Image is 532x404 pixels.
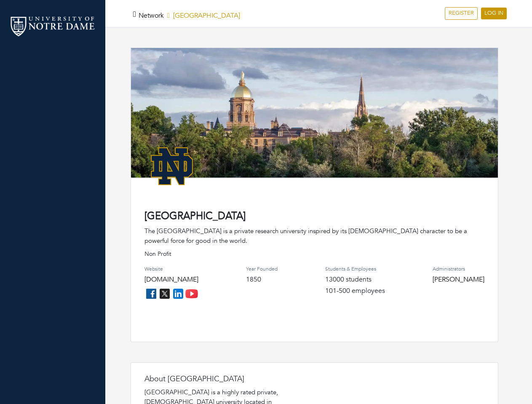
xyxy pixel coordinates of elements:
[433,266,484,272] h4: Administrators
[325,276,385,284] h4: 13000 students
[445,7,478,20] a: REGISTER
[139,12,240,20] h5: [GEOGRAPHIC_DATA]
[144,139,199,194] img: NotreDame_Logo.png
[171,287,185,300] img: linkedin_icon-84db3ca265f4ac0988026744a78baded5d6ee8239146f80404fb69c9eee6e8e7.png
[325,266,385,272] h4: Students & Employees
[144,375,313,384] h4: About [GEOGRAPHIC_DATA]
[144,275,198,284] a: [DOMAIN_NAME]
[144,250,484,258] p: Non Profit
[139,11,164,20] a: Network
[131,48,498,188] img: rare_disease_hero-1920%20copy.png
[246,266,278,272] h4: Year Founded
[158,287,171,300] img: twitter_icon-7d0bafdc4ccc1285aa2013833b377ca91d92330db209b8298ca96278571368c9.png
[144,210,484,223] h4: [GEOGRAPHIC_DATA]
[144,287,158,300] img: facebook_icon-256f8dfc8812ddc1b8eade64b8eafd8a868ed32f90a8d2bb44f507e1979dbc24.png
[246,276,278,284] h4: 1850
[144,266,198,272] h4: Website
[433,275,484,284] a: [PERSON_NAME]
[185,287,198,300] img: youtube_icon-fc3c61c8c22f3cdcae68f2f17984f5f016928f0ca0694dd5da90beefb88aa45e.png
[8,15,97,38] img: nd_logo.png
[325,287,385,295] h4: 101-500 employees
[481,8,507,19] a: LOG IN
[144,226,484,245] div: The [GEOGRAPHIC_DATA] is a private research university inspired by its [DEMOGRAPHIC_DATA] charact...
